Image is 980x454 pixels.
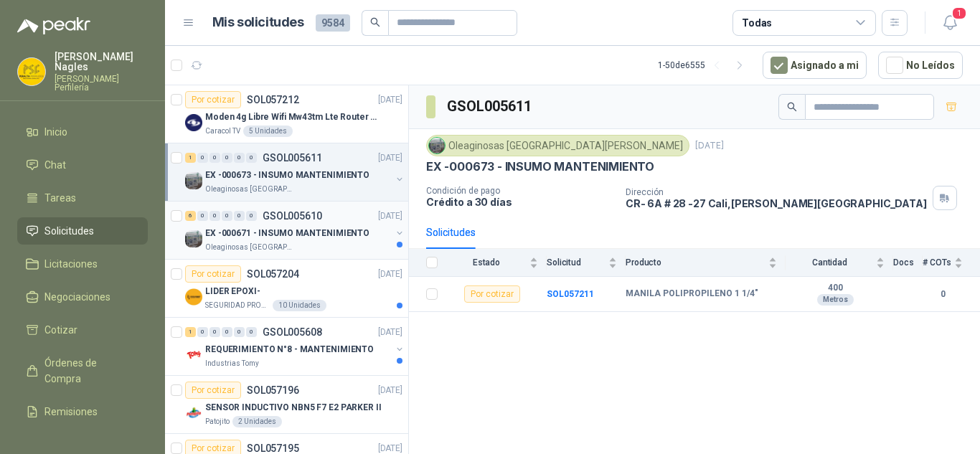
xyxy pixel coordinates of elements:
[205,416,230,427] p: Patojito
[185,172,202,189] img: Company Logo
[205,358,259,369] p: Industrias Tomy
[17,316,148,344] a: Cotizar
[263,327,322,337] p: GSOL005608
[165,85,408,143] a: Por cotizarSOL057212[DATE] Company LogoModen 4g Libre Wifi Mw43tm Lte Router Móvil Internet 5ghz ...
[205,227,369,240] p: EX -000671 - INSUMO MANTENIMIENTO
[209,327,220,337] div: 0
[246,153,257,163] div: 0
[547,257,606,268] span: Solicitud
[378,209,402,223] p: [DATE]
[247,443,299,453] p: SOL057195
[205,126,240,137] p: Caracol TV
[212,12,304,33] h1: Mis solicitudes
[197,327,208,337] div: 0
[44,355,134,387] span: Órdenes de Compra
[197,153,208,163] div: 0
[695,139,724,153] p: [DATE]
[426,159,654,174] p: EX -000673 - INSUMO MANTENIMIENTO
[209,211,220,221] div: 0
[44,256,98,272] span: Licitaciones
[55,75,148,92] p: [PERSON_NAME] Perfilería
[923,249,980,277] th: # COTs
[447,95,534,118] h3: GSOL005611
[626,288,758,300] b: MANILA POLIPROPILENO 1 1/4"
[234,327,245,337] div: 0
[185,230,202,247] img: Company Logo
[222,153,232,163] div: 0
[378,268,402,281] p: [DATE]
[205,343,374,356] p: REQUERIMIENTO N°8 - MANTENIMIENTO
[44,157,66,173] span: Chat
[205,169,369,182] p: EX -000673 - INSUMO MANTENIMIENTO
[17,184,148,212] a: Tareas
[17,398,148,425] a: Remisiones
[185,114,202,131] img: Company Logo
[878,52,963,79] button: No Leídos
[786,249,893,277] th: Cantidad
[763,52,867,79] button: Asignado a mi
[426,186,614,196] p: Condición de pago
[378,93,402,107] p: [DATE]
[378,151,402,165] p: [DATE]
[547,289,594,299] b: SOL057211
[426,196,614,208] p: Crédito a 30 días
[185,153,196,163] div: 1
[547,249,626,277] th: Solicitud
[817,294,854,306] div: Metros
[17,17,90,34] img: Logo peakr
[316,14,350,32] span: 9584
[165,376,408,434] a: Por cotizarSOL057196[DATE] Company LogoSENSOR INDUCTIVO NBN5 F7 E2 PARKER IIPatojito2 Unidades
[205,110,384,124] p: Moden 4g Libre Wifi Mw43tm Lte Router Móvil Internet 5ghz ALCATEL DESBLOQUEADO
[786,283,885,294] b: 400
[44,190,76,206] span: Tareas
[378,326,402,339] p: [DATE]
[185,323,405,369] a: 1 0 0 0 0 0 GSOL005608[DATE] Company LogoREQUERIMIENTO N°8 - MANTENIMIENTOIndustrias Tomy
[185,265,241,283] div: Por cotizar
[185,405,202,422] img: Company Logo
[626,197,927,209] p: CR- 6A # 28 -27 Cali , [PERSON_NAME][GEOGRAPHIC_DATA]
[209,153,220,163] div: 0
[426,135,689,156] div: Oleaginosas [GEOGRAPHIC_DATA][PERSON_NAME]
[246,327,257,337] div: 0
[937,10,963,36] button: 1
[185,288,202,306] img: Company Logo
[786,257,873,268] span: Cantidad
[234,211,245,221] div: 0
[464,285,520,303] div: Por cotizar
[446,257,527,268] span: Estado
[446,249,547,277] th: Estado
[658,54,751,77] div: 1 - 50 de 6555
[185,327,196,337] div: 1
[185,149,405,195] a: 1 0 0 0 0 0 GSOL005611[DATE] Company LogoEX -000673 - INSUMO MANTENIMIENTOOleaginosas [GEOGRAPHIC...
[205,300,270,311] p: SEGURIDAD PROVISER LTDA
[205,184,296,195] p: Oleaginosas [GEOGRAPHIC_DATA][PERSON_NAME]
[246,211,257,221] div: 0
[234,153,245,163] div: 0
[378,384,402,397] p: [DATE]
[17,217,148,245] a: Solicitudes
[17,250,148,278] a: Licitaciones
[263,211,322,221] p: GSOL005610
[243,126,293,137] div: 5 Unidades
[17,151,148,179] a: Chat
[44,223,94,239] span: Solicitudes
[44,289,110,305] span: Negociaciones
[17,118,148,146] a: Inicio
[205,401,382,415] p: SENSOR INDUCTIVO NBN5 F7 E2 PARKER II
[923,288,963,301] b: 0
[205,242,296,253] p: Oleaginosas [GEOGRAPHIC_DATA][PERSON_NAME]
[273,300,326,311] div: 10 Unidades
[370,17,380,27] span: search
[426,224,476,240] div: Solicitudes
[185,382,241,399] div: Por cotizar
[951,6,967,20] span: 1
[222,327,232,337] div: 0
[197,211,208,221] div: 0
[44,322,77,338] span: Cotizar
[232,416,282,427] div: 2 Unidades
[626,187,927,197] p: Dirección
[247,269,299,279] p: SOL057204
[787,102,797,112] span: search
[222,211,232,221] div: 0
[17,349,148,392] a: Órdenes de Compra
